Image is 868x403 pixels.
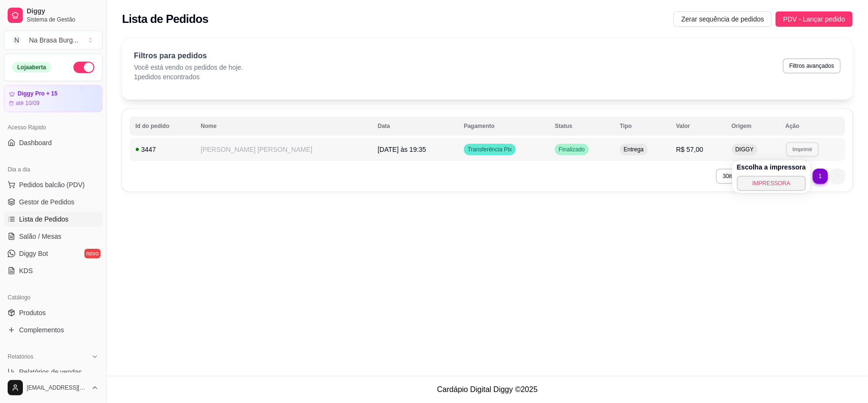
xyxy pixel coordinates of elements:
span: Relatórios [8,353,33,361]
button: IMPRESSORA [737,176,806,191]
span: KDS [19,266,33,276]
span: Transferência Pix [466,146,514,153]
th: Pagamento [458,117,549,136]
article: Diggy Pro + 15 [18,90,58,97]
th: Tipo [614,117,670,136]
p: Filtros para pedidos [134,50,243,62]
div: Na Brasa Burg ... [29,35,79,45]
span: N [12,35,21,45]
div: 3447 [135,145,189,154]
article: até 10/09 [16,99,40,107]
button: Select a team [4,31,102,50]
th: Data [372,117,458,136]
span: Complementos [19,325,64,335]
span: R$ 57,00 [676,146,703,153]
th: Status [549,117,614,136]
button: Imprimir [786,142,819,157]
nav: pagination navigation [791,164,850,189]
span: Diggy Bot [19,249,48,258]
span: Zerar sequência de pedidos [681,14,764,24]
span: Relatórios de vendas [19,367,82,377]
button: Alterar Status [73,62,94,73]
span: Finalizado [557,146,587,153]
span: [DATE] às 19:35 [378,146,426,153]
th: Nome [195,117,372,136]
td: [PERSON_NAME] [PERSON_NAME] [195,138,372,161]
span: Entrega [622,146,645,153]
li: pagination item 1 active [813,169,828,184]
footer: Cardápio Digital Diggy © 2025 [107,376,868,403]
span: Salão / Mesas [19,232,61,241]
th: Origem [726,117,780,136]
h2: Lista de Pedidos [122,11,208,27]
th: Ação [780,117,845,136]
span: Produtos [19,308,46,318]
div: Acesso Rápido [4,120,102,135]
div: Catálogo [4,290,102,305]
h4: Escolha a impressora [737,162,806,172]
button: 30itens por página [716,169,786,184]
span: PDV - Lançar pedido [783,14,845,24]
span: DIGGY [734,146,756,153]
span: Dashboard [19,138,52,148]
span: [EMAIL_ADDRESS][DOMAIN_NAME] [27,384,87,392]
span: Diggy [27,7,99,16]
button: Filtros avançados [783,58,841,74]
p: Você está vendo os pedidos de hoje. [134,63,243,72]
span: Sistema de Gestão [27,16,99,23]
span: Pedidos balcão (PDV) [19,180,85,190]
th: Id do pedido [130,117,195,136]
div: Dia a dia [4,162,102,177]
th: Valor [670,117,725,136]
span: Lista de Pedidos [19,214,69,224]
div: Loja aberta [12,62,51,73]
span: Gestor de Pedidos [19,197,74,207]
p: 1 pedidos encontrados [134,72,243,82]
